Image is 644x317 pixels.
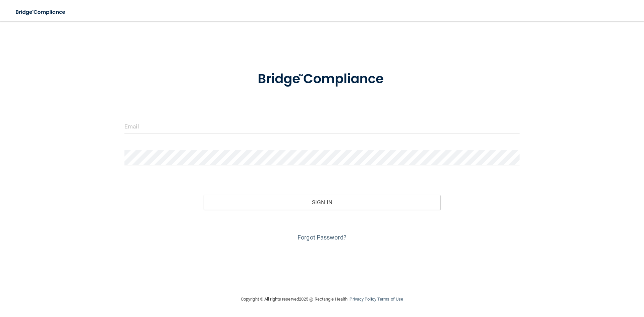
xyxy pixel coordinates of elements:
[204,195,441,210] button: Sign In
[10,5,72,19] img: bridge_compliance_login_screen.278c3ca4.svg
[244,62,400,97] img: bridge_compliance_login_screen.278c3ca4.svg
[350,297,376,302] a: Privacy Policy
[377,297,403,302] a: Terms of Use
[298,234,346,241] a: Forgot Password?
[124,119,520,134] input: Email
[200,288,444,310] div: Copyright © All rights reserved 2025 @ Rectangle Health | |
